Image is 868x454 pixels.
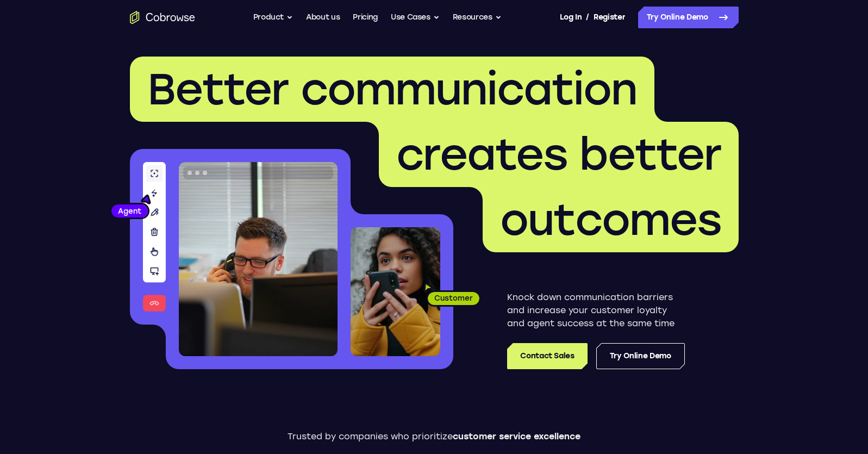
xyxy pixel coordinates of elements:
a: Contact Sales [507,343,587,369]
span: customer service excellence [453,431,580,441]
a: Log In [560,7,582,28]
a: About us [306,7,340,28]
span: outcomes [500,194,721,246]
p: Knock down communication barriers and increase your customer loyalty and agent success at the sam... [507,291,685,330]
a: Pricing [353,7,378,28]
a: Try Online Demo [596,343,685,369]
span: Better communication [147,63,637,115]
img: A customer holding their phone [351,227,440,356]
a: Go to the home page [130,11,195,24]
button: Resources [453,7,502,28]
span: / [586,11,589,24]
a: Register [594,7,625,28]
span: creates better [396,128,721,181]
button: Product [253,7,294,28]
img: A customer support agent talking on the phone [179,162,338,356]
button: Use Cases [391,7,440,28]
a: Try Online Demo [638,7,739,28]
